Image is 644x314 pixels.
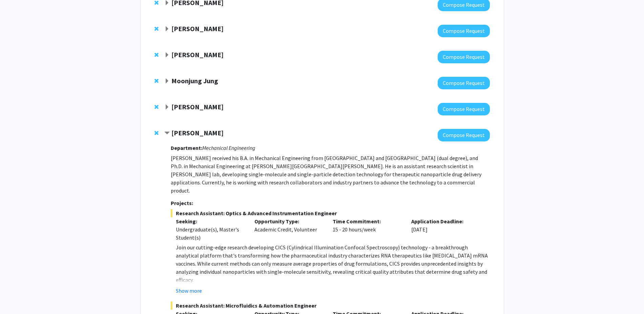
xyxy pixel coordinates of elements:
button: Compose Request to Moonjung Jung [438,77,490,89]
strong: Department: [171,144,202,151]
iframe: Chat [5,284,29,309]
p: Application Deadline: [411,217,480,225]
span: Expand Moonjung Jung Bookmark [164,78,170,84]
span: Expand Alexander Baras Bookmark [164,26,170,32]
span: Expand Anthony K. L. Leung Bookmark [164,0,170,6]
p: [PERSON_NAME] received his B.A. in Mechanical Engineering from [GEOGRAPHIC_DATA] and [GEOGRAPHIC_... [171,154,490,195]
div: 15 - 20 hours/week [328,217,406,242]
span: Expand Kyriakos Papanicolaou Bookmark [164,105,170,110]
p: Seeking: [176,217,244,225]
div: [DATE] [406,217,485,242]
span: Remove Moonjung Jung from bookmarks [154,78,159,84]
div: Undergraduate(s), Master's Student(s) [176,225,244,242]
button: Compose Request to Sixuan Li [438,129,490,141]
button: Compose Request to Kyriakos Papanicolaou [438,103,490,115]
strong: Projects: [171,200,193,206]
span: Remove Sixuan Li from bookmarks [154,130,159,136]
div: Academic Credit, Volunteer [249,217,328,242]
button: Compose Request to Alexander Baras [438,25,490,37]
span: Remove Takanari Inoue from bookmarks [154,52,159,58]
button: Show more [176,287,202,295]
p: Opportunity Type: [254,217,323,225]
p: Join our cutting-edge research developing CICS (Cylindrical Illumination Confocal Spectroscopy) t... [176,243,490,284]
span: Remove Kyriakos Papanicolaou from bookmarks [154,104,159,110]
span: Research Assistant: Microfluidics & Automation Engineer [171,301,490,310]
i: Mechanical Engineering [202,144,255,151]
strong: [PERSON_NAME] [171,50,224,59]
strong: [PERSON_NAME] [171,129,224,137]
strong: [PERSON_NAME] [171,103,224,111]
button: Compose Request to Takanari Inoue [438,51,490,63]
strong: [PERSON_NAME] [171,24,224,33]
span: Expand Takanari Inoue Bookmark [164,52,170,58]
span: Contract Sixuan Li Bookmark [164,131,170,136]
strong: Moonjung Jung [171,76,218,85]
span: Remove Alexander Baras from bookmarks [154,26,159,31]
p: Time Commitment: [333,217,401,225]
span: Research Assistant: Optics & Advanced Instrumentation Engineer [171,209,490,217]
